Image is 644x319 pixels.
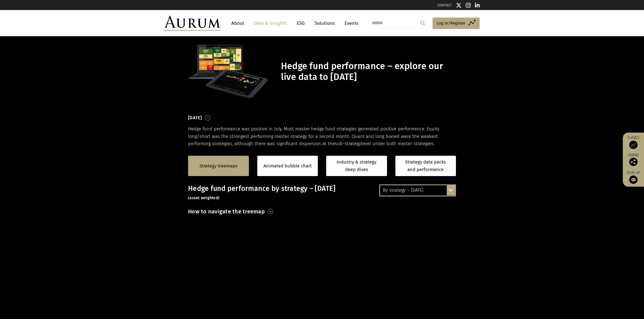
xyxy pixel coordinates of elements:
[437,3,452,7] a: CONTACT
[629,141,638,149] img: Access Funds
[417,18,428,29] input: Submit
[188,114,202,122] h3: [DATE]
[188,184,456,201] h3: Hedge fund performance by strategy – [DATE]
[432,18,480,29] a: Log in/Register
[456,3,462,8] img: Twitter icon
[629,158,638,166] img: Share this post
[380,185,455,195] div: By strategy – [DATE]
[229,18,247,28] a: About
[626,170,641,184] a: Sign up
[312,18,338,28] a: Solutions
[200,162,237,170] a: Strategy treemaps
[164,16,220,31] img: Aurum
[626,153,641,166] div: Share
[335,141,361,146] span: sub-strategy
[626,135,641,149] a: Funds
[466,3,471,8] img: Instagram icon
[263,162,312,170] a: Animated bubble chart
[437,20,466,26] span: Log in/Register
[188,196,219,200] small: (asset weighted)
[342,18,359,28] a: Events
[326,156,387,176] a: Industry & strategy deep dives
[188,125,456,147] p: Hedge fund performance was positive in July. Most master hedge fund strategies generated positive...
[475,3,480,8] img: Linkedin icon
[251,18,290,28] a: Data & Insights
[188,207,265,216] h3: How to navigate the treemap
[294,18,307,28] a: ESG
[281,61,455,82] h1: Hedge fund performance – explore our live data to [DATE]
[395,156,456,176] a: Strategy data packs and performance
[629,176,638,184] img: Sign up to our newsletter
